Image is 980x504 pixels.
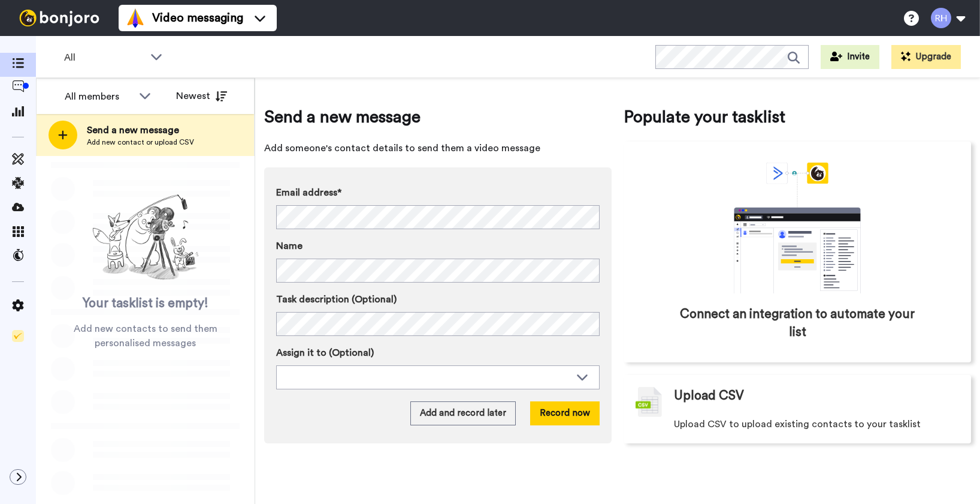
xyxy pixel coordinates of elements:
span: Connect an integration to automate your list [674,305,920,341]
label: Assign it to (Optional) [276,346,600,360]
button: Invite [821,45,879,69]
span: All [64,50,144,65]
img: csv-grey.png [636,387,662,417]
img: bj-logo-header-white.svg [14,10,104,26]
span: Upload CSV to upload existing contacts to your tasklist [674,417,921,431]
span: Send a new message [87,123,194,137]
span: Name [276,239,303,253]
label: Email address* [276,185,600,200]
span: Video messaging [152,10,243,26]
button: Add and record later [410,401,516,425]
span: Populate your tasklist [624,105,971,129]
img: ready-set-action.png [86,190,205,286]
button: Newest [167,84,236,108]
span: Add someone's contact details to send them a video message [264,141,612,155]
div: All members [65,89,133,104]
span: Send a new message [264,105,612,129]
span: Add new contacts to send them personalised messages [54,322,237,350]
span: Your tasklist is empty! [83,295,208,313]
span: Upload CSV [674,387,744,405]
img: Checklist.svg [12,330,24,342]
div: animation [707,163,887,293]
button: Record now [530,401,600,425]
button: Upgrade [891,45,961,69]
label: Task description (Optional) [276,292,600,307]
img: vm-color.svg [126,8,145,28]
span: Add new contact or upload CSV [87,137,194,147]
